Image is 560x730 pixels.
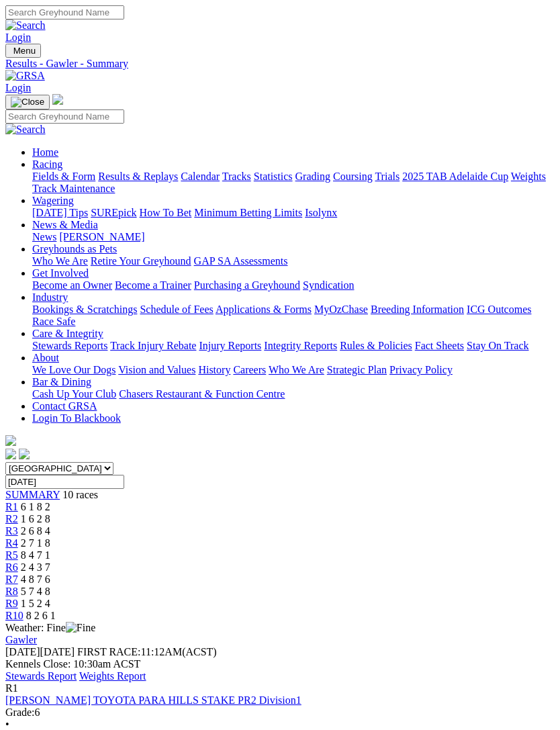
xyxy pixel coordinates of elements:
[5,682,18,694] span: R1
[5,719,9,730] span: •
[32,195,74,206] a: Wagering
[98,171,178,182] a: Results & Replays
[222,171,251,182] a: Tracks
[91,207,136,218] a: SUREpick
[32,255,555,267] div: Greyhounds as Pets
[340,340,412,351] a: Rules & Policies
[5,634,37,645] a: Gawler
[21,501,50,512] span: 6 1 8 2
[32,183,115,194] a: Track Maintenance
[194,207,302,218] a: Minimum Betting Limits
[5,525,18,537] a: R3
[5,598,18,609] a: R9
[5,646,40,657] span: [DATE]
[5,670,77,682] a: Stewards Report
[5,19,46,32] img: Search
[32,304,555,328] div: Industry
[32,388,555,400] div: Bar & Dining
[21,549,50,561] span: 8 4 7 1
[333,171,373,182] a: Coursing
[5,58,555,70] a: Results - Gawler - Summary
[269,364,324,375] a: Who We Are
[5,561,18,573] a: R6
[199,340,261,351] a: Injury Reports
[32,304,137,315] a: Bookings & Scratchings
[5,449,16,459] img: facebook.svg
[467,304,531,315] a: ICG Outcomes
[32,400,97,412] a: Contact GRSA
[32,352,59,363] a: About
[5,586,18,597] a: R8
[5,537,18,549] span: R4
[181,171,220,182] a: Calendar
[314,304,368,315] a: MyOzChase
[194,255,288,267] a: GAP SA Assessments
[5,706,555,719] div: 6
[371,304,464,315] a: Breeding Information
[5,489,60,500] a: SUMMARY
[118,364,195,375] a: Vision and Values
[32,340,555,352] div: Care & Integrity
[5,44,41,58] button: Toggle navigation
[5,574,18,585] span: R7
[140,304,213,315] a: Schedule of Fees
[52,94,63,105] img: logo-grsa-white.png
[32,279,555,291] div: Get Involved
[11,97,44,107] img: Close
[19,449,30,459] img: twitter.svg
[21,513,50,524] span: 1 6 2 8
[5,549,18,561] a: R5
[5,501,18,512] a: R1
[21,598,50,609] span: 1 5 2 4
[511,171,546,182] a: Weights
[32,388,116,400] a: Cash Up Your Club
[110,340,196,351] a: Track Injury Rebate
[402,171,508,182] a: 2025 TAB Adelaide Cup
[32,171,95,182] a: Fields & Form
[5,109,124,124] input: Search
[21,525,50,537] span: 2 6 8 4
[13,46,36,56] span: Menu
[140,207,192,218] a: How To Bet
[32,328,103,339] a: Care & Integrity
[295,171,330,182] a: Grading
[194,279,300,291] a: Purchasing a Greyhound
[264,340,337,351] a: Integrity Reports
[32,146,58,158] a: Home
[303,279,354,291] a: Syndication
[5,70,45,82] img: GRSA
[327,364,387,375] a: Strategic Plan
[21,574,50,585] span: 4 8 7 6
[5,32,31,43] a: Login
[5,95,50,109] button: Toggle navigation
[119,388,285,400] a: Chasers Restaurant & Function Centre
[32,207,88,218] a: [DATE] Tips
[5,124,46,136] img: Search
[32,291,68,303] a: Industry
[32,364,555,376] div: About
[5,646,75,657] span: [DATE]
[254,171,293,182] a: Statistics
[91,255,191,267] a: Retire Your Greyhound
[32,267,89,279] a: Get Involved
[32,255,88,267] a: Who We Are
[467,340,528,351] a: Stay On Track
[77,646,217,657] span: 11:12AM(ACST)
[32,219,98,230] a: News & Media
[32,171,555,195] div: Racing
[198,364,230,375] a: History
[5,658,555,670] div: Kennels Close: 10:30am ACST
[5,435,16,446] img: logo-grsa-white.png
[32,231,56,242] a: News
[375,171,400,182] a: Trials
[5,513,18,524] a: R2
[5,610,24,621] span: R10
